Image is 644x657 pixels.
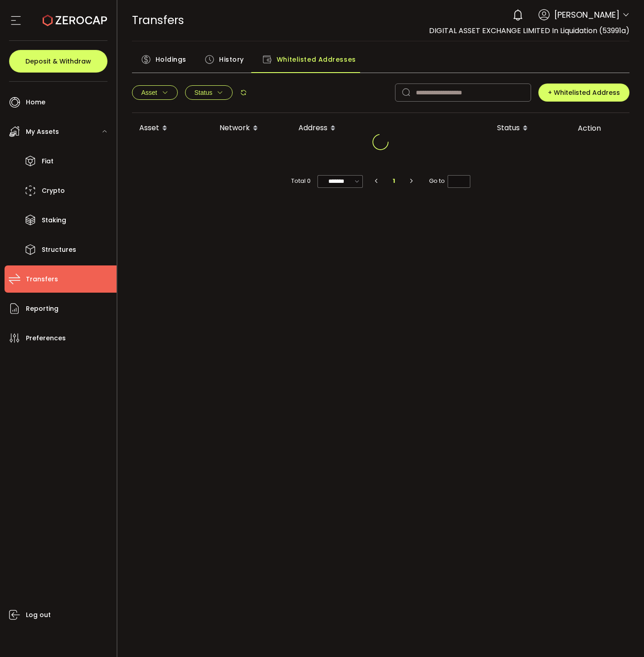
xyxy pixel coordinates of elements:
[132,12,184,28] span: Transfers
[538,83,629,102] button: + Whitelisted Address
[548,88,620,97] span: + Whitelisted Address
[185,85,233,100] button: Status
[441,292,644,657] iframe: Chat Widget
[132,85,178,100] button: Asset
[386,175,402,187] li: 1
[26,302,59,315] span: Reporting
[42,184,65,197] span: Crypto
[429,25,629,36] span: DIGITAL ASSET EXCHANGE LIMITED In Liquidation (53991a)
[554,9,620,21] span: [PERSON_NAME]
[42,243,76,256] span: Structures
[26,96,45,109] span: Home
[26,332,66,345] span: Preferences
[291,175,311,187] span: Total 0
[9,50,107,73] button: Deposit & Withdraw
[195,89,213,96] span: Status
[26,125,59,138] span: My Assets
[26,608,51,622] span: Log out
[25,58,91,64] span: Deposit & Withdraw
[42,155,54,168] span: Fiat
[26,273,58,286] span: Transfers
[156,50,186,69] span: Holdings
[277,50,356,69] span: Whitelisted Addresses
[42,214,66,227] span: Staking
[219,50,244,69] span: History
[429,175,470,187] span: Go to
[141,89,157,96] span: Asset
